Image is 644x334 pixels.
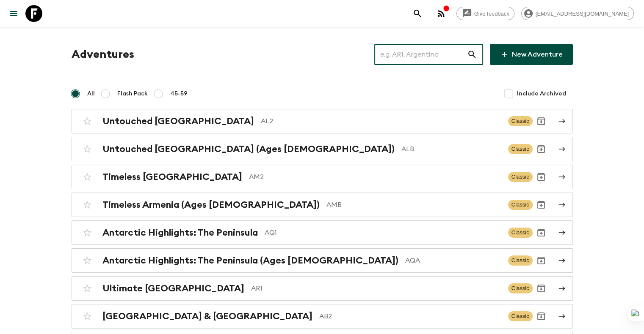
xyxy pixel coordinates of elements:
p: ALB [401,144,501,154]
h2: Untouched [GEOGRAPHIC_DATA] [102,116,254,127]
span: [EMAIL_ADDRESS][DOMAIN_NAME] [531,11,633,17]
p: AB2 [319,311,501,321]
span: Classic [508,255,533,266]
span: Include Archived [517,90,566,98]
button: Archive [533,224,550,241]
span: Classic [508,116,533,126]
button: Archive [533,252,550,269]
h2: Antarctic Highlights: The Peninsula [102,227,258,238]
span: All [87,90,95,98]
a: Antarctic Highlights: The PeninsulaAQ1ClassicArchive [72,220,573,245]
span: 45-59 [170,90,188,98]
h2: [GEOGRAPHIC_DATA] & [GEOGRAPHIC_DATA] [102,311,312,322]
a: Timeless Armenia (Ages [DEMOGRAPHIC_DATA])AMBClassicArchive [72,193,573,217]
h2: Antarctic Highlights: The Peninsula (Ages [DEMOGRAPHIC_DATA]) [102,255,398,266]
h2: Timeless [GEOGRAPHIC_DATA] [102,171,242,182]
a: Untouched [GEOGRAPHIC_DATA] (Ages [DEMOGRAPHIC_DATA])ALBClassicArchive [72,137,573,161]
span: Give feedback [470,11,514,17]
a: Give feedback [456,7,514,20]
button: Archive [533,168,550,185]
h2: Untouched [GEOGRAPHIC_DATA] (Ages [DEMOGRAPHIC_DATA]) [102,144,395,155]
a: Untouched [GEOGRAPHIC_DATA]AL2ClassicArchive [72,109,573,133]
input: e.g. AR1, Argentina [374,43,467,66]
p: AQA [405,255,501,266]
h1: Adventures [72,46,134,63]
span: Classic [508,144,533,154]
span: Classic [508,228,533,238]
h2: Ultimate [GEOGRAPHIC_DATA] [102,283,244,294]
div: [EMAIL_ADDRESS][DOMAIN_NAME] [521,7,634,20]
span: Classic [508,200,533,210]
span: Classic [508,283,533,293]
span: Flash Pack [117,90,148,98]
h2: Timeless Armenia (Ages [DEMOGRAPHIC_DATA]) [102,199,320,210]
button: Archive [533,196,550,213]
a: Timeless [GEOGRAPHIC_DATA]AM2ClassicArchive [72,165,573,189]
button: Archive [533,141,550,157]
p: AL2 [261,116,501,126]
button: Archive [533,280,550,297]
p: AM2 [249,172,501,182]
button: menu [5,5,22,22]
button: Archive [533,308,550,325]
span: Classic [508,172,533,182]
p: AMB [326,200,501,210]
p: AQ1 [265,228,501,238]
a: [GEOGRAPHIC_DATA] & [GEOGRAPHIC_DATA]AB2ClassicArchive [72,304,573,329]
a: New Adventure [490,44,573,65]
span: Classic [508,311,533,321]
a: Antarctic Highlights: The Peninsula (Ages [DEMOGRAPHIC_DATA])AQAClassicArchive [72,248,573,273]
button: Archive [533,113,550,130]
button: search adventures [409,5,426,22]
a: Ultimate [GEOGRAPHIC_DATA]AR1ClassicArchive [72,276,573,301]
p: AR1 [251,283,501,293]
